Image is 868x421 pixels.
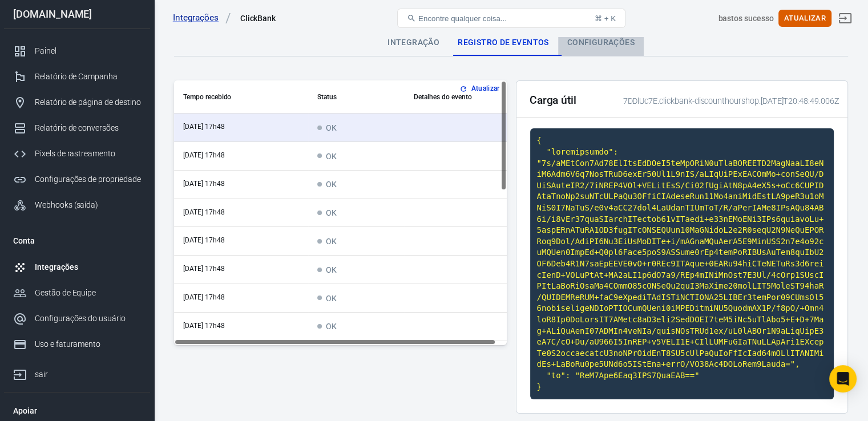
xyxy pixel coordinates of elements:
[183,265,225,273] time: 2025-10-01T17:48:43-03:00
[35,72,118,81] font: Relatório de Campanha
[173,13,219,23] font: Integrações
[35,262,78,272] font: Integrações
[13,236,35,245] font: Conta
[418,14,507,23] font: Encontre qualquer coisa...
[397,9,625,28] button: Encontre qualquer coisa...⌘ + K
[35,46,56,55] font: Painel
[183,322,225,330] time: 2025-10-01T17:48:41-03:00
[326,180,337,189] font: OK
[595,14,616,23] font: ⌘ + K
[317,236,337,246] span: OK
[4,64,150,90] a: Relatório de Campanha
[173,12,231,25] a: Integrações
[183,208,225,216] time: 2025-10-01T17:48:45-03:00
[458,38,549,47] font: Registro de eventos
[35,339,100,349] font: Uso e faturamento
[4,280,150,306] a: Gestão de Equipe
[326,209,337,218] font: OK
[35,288,96,297] font: Gestão de Equipe
[35,370,48,379] font: sair
[4,254,150,280] a: Integrações
[326,294,337,303] font: OK
[13,406,37,415] font: Apoiar
[317,151,337,161] span: OK
[623,96,839,106] font: 7DDlUc7E.clickbank-discounthourshop.[DATE]T20:48:49.006Z
[35,175,141,184] font: Configurações de propriedade
[183,265,225,273] font: [DATE] 17h48
[317,293,337,303] span: OK
[240,13,276,24] div: ClickBank
[4,90,150,115] a: Relatório de página de destino
[530,94,577,107] font: Carga útil
[718,14,773,23] font: bastos sucesso
[567,38,635,47] font: Configurações
[829,365,857,392] div: Abra o Intercom Messenger
[326,152,337,161] font: OK
[183,123,225,131] time: 2025-10-01T17:48:49-03:00
[183,180,225,188] time: 2025-10-01T17:48:47-03:00
[35,98,141,107] font: Relatório de página de destino
[317,93,337,101] font: Status
[4,306,150,331] a: Configurações do usuário
[183,293,225,301] time: 2025-10-01T17:48:42-03:00
[183,236,225,244] font: [DATE] 17h48
[718,13,773,25] div: ID da conta: 7DDlUc7E
[4,357,150,387] a: sair
[183,93,231,101] font: Tempo recebido
[183,123,225,131] font: [DATE] 17h48
[4,141,150,167] a: Pixels de rastreamento
[326,237,337,246] font: OK
[4,167,150,192] a: Configurações de propriedade
[471,84,499,92] font: Atualizar
[13,8,92,20] font: [DOMAIN_NAME]
[4,192,150,218] a: Webhooks (saída)
[831,5,859,32] a: sair
[183,151,225,159] time: 2025-10-01T17:48:47-03:00
[183,208,225,216] font: [DATE] 17h48
[530,128,834,399] code: { "loremipsumdo": "7s/aMEtCon7Ad78ElItsEdDOeI5teMpORiN0uTlaBOREETD2MagNaaLI8eNiM6Adm6V6q7NosTRuD6...
[183,293,225,301] font: [DATE] 17h48
[183,151,225,159] font: [DATE] 17h48
[784,14,826,22] font: Atualizar
[317,265,337,274] span: OK
[317,123,337,132] span: OK
[183,236,225,244] time: 2025-10-01T17:48:44-03:00
[387,38,439,47] font: Integração
[317,322,337,331] span: OK
[317,208,337,218] span: OK
[326,265,337,274] font: OK
[4,115,150,141] a: Relatório de conversões
[414,93,471,101] font: Detalhes do evento
[174,80,507,345] div: conteúdo rolável
[778,10,831,27] button: Atualizar
[183,180,225,188] font: [DATE] 17h48
[35,314,126,323] font: Configurações do usuário
[183,322,225,330] font: [DATE] 17h48
[4,331,150,357] a: Uso e faturamento
[35,149,115,158] font: Pixels de rastreamento
[457,83,504,95] button: Atualizar
[326,123,337,132] font: OK
[317,180,337,189] span: OK
[326,322,337,331] font: OK
[240,14,276,23] font: ClickBank
[35,200,98,209] font: Webhooks (saída)
[35,123,119,132] font: Relatório de conversões
[4,38,150,64] a: Painel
